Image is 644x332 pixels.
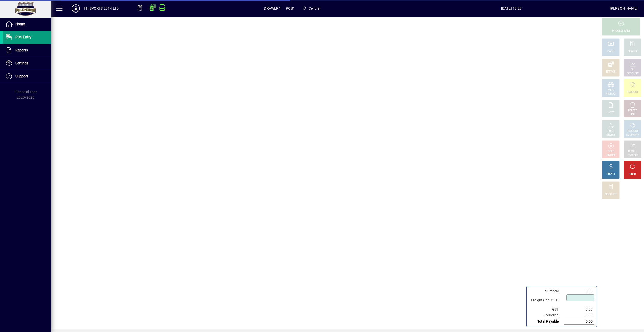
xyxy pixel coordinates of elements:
td: Total Payable [529,318,564,325]
div: ACCOUNT [627,72,638,76]
div: SUMMARY [626,133,639,137]
td: Subtotal [529,288,564,294]
a: Settings [3,57,51,70]
div: RECALL [628,150,637,153]
td: 0.00 [564,306,594,312]
span: Central [300,4,322,13]
td: 0.00 [564,288,594,294]
td: Freight (Incl GST) [529,294,564,306]
td: 0.00 [564,318,594,325]
div: PRODUCT [605,92,616,96]
td: 0.00 [564,312,594,318]
div: LINE [630,113,635,116]
button: Profile [68,4,84,13]
span: Settings [15,61,28,65]
span: Support [15,74,28,78]
span: Home [15,22,25,26]
div: INVOICE [606,153,615,157]
div: PRODUCT [627,90,638,94]
div: SELECT [606,133,615,137]
div: [PERSON_NAME] [610,4,638,13]
div: DELETE [628,109,637,113]
span: POS Entry [15,35,31,39]
a: Reports [3,44,51,57]
span: [DATE] 19:29 [413,4,610,13]
div: RESET [629,172,636,176]
div: PRODUCT [627,129,638,133]
a: Home [3,18,51,31]
div: GL [631,68,634,72]
div: PROFIT [606,172,615,176]
td: Rounding [529,312,564,318]
div: PRICE [607,129,614,133]
span: Central [309,4,320,13]
div: CASH [607,50,614,53]
span: DRAWER1 [264,4,281,13]
div: HOLD [607,150,614,153]
div: CHARGE [628,50,638,53]
div: NOTE [607,111,614,115]
div: MISC [608,88,614,92]
div: PROCESS SALE [612,29,630,33]
a: Support [3,70,51,83]
div: FH SPORTS 2014 LTD [84,4,119,13]
span: POS1 [286,4,295,13]
div: DISCOUNT [605,193,617,196]
div: INVOICES [627,153,638,157]
span: Reports [15,48,28,52]
div: EFTPOS [606,70,616,74]
td: GST [529,306,564,312]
